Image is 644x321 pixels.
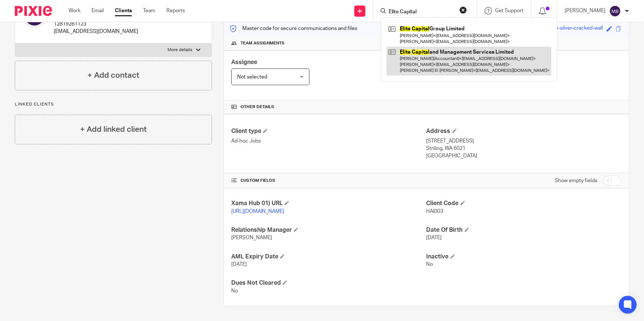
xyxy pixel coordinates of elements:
[426,145,621,152] p: Striling, WA 6021
[231,262,247,267] span: [DATE]
[231,235,272,240] span: [PERSON_NAME]
[426,209,444,214] span: HAI003
[231,209,284,214] a: [URL][DOMAIN_NAME]
[426,137,621,145] p: [STREET_ADDRESS]
[426,200,621,207] h4: Client Code
[426,152,621,160] p: [GEOGRAPHIC_DATA]
[459,6,467,14] button: Clear
[231,200,426,207] h4: Xama Hub 01) URL
[167,47,192,53] p: More details
[143,7,155,14] a: Team
[231,59,257,65] span: Assignee
[229,25,357,32] p: Master code for secure communications and files
[240,40,285,46] span: Team assignments
[388,9,455,16] input: Search
[426,235,442,240] span: [DATE]
[540,24,603,33] div: wind-up-silver-cracked-wall
[69,7,80,14] a: Work
[231,137,426,145] p: Ad-hoc Jobs
[231,288,238,294] span: No
[231,127,426,135] h4: Client type
[92,7,104,14] a: Email
[240,104,274,110] span: Other details
[565,7,605,14] p: [PERSON_NAME]
[237,74,267,80] span: Not selected
[231,253,426,261] h4: AML Expiry Date
[166,7,185,14] a: Reports
[54,28,138,35] p: [EMAIL_ADDRESS][DOMAIN_NAME]
[231,178,426,184] h4: CUSTOM FIELDS
[495,8,524,13] span: Get Support
[15,101,212,107] p: Linked clients
[426,127,621,135] h4: Address
[426,262,433,267] span: No
[426,226,621,234] h4: Date Of Birth
[115,7,132,14] a: Clients
[609,5,621,17] img: svg%3E
[87,70,139,81] h4: + Add contact
[426,253,621,261] h4: Inactive
[80,124,147,135] h4: + Add linked client
[231,279,426,287] h4: Dues Not Cleared
[555,177,597,184] label: Show empty fields
[54,20,138,28] p: 12819281123
[15,6,52,16] img: Pixie
[231,226,426,234] h4: Relationship Manager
